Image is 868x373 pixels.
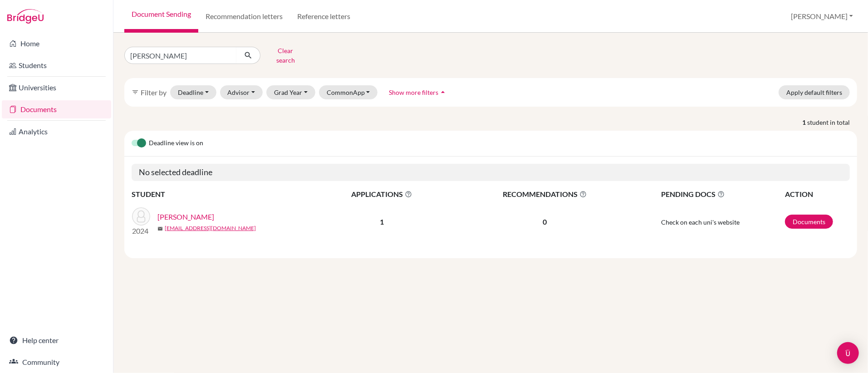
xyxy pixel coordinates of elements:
[2,56,111,74] a: Students
[802,118,807,127] strong: 1
[157,211,214,222] a: [PERSON_NAME]
[380,217,384,226] b: 1
[132,226,150,236] p: 2024
[661,218,740,226] span: Check on each uni's website
[2,100,111,118] a: Documents
[2,34,111,53] a: Home
[785,188,850,200] th: ACTION
[2,353,111,371] a: Community
[124,47,237,64] input: Find student by name...
[141,88,167,97] span: Filter by
[389,88,438,96] span: Show more filters
[165,224,256,232] a: [EMAIL_ADDRESS][DOMAIN_NAME]
[2,123,111,141] a: Analytics
[266,85,315,99] button: Grad Year
[170,85,216,99] button: Deadline
[132,188,313,200] th: STUDENT
[807,118,857,127] span: student in total
[132,88,139,96] i: filter_list
[260,44,311,67] button: Clear search
[779,85,850,99] button: Apply default filters
[785,215,833,229] a: Documents
[381,85,455,99] button: Show more filtersarrow_drop_up
[157,226,163,231] span: mail
[132,164,850,181] h5: No selected deadline
[220,85,263,99] button: Advisor
[7,9,44,24] img: Bridge-U
[2,79,111,97] a: Universities
[661,189,784,200] span: PENDING DOCS
[314,189,450,200] span: APPLICATIONS
[787,8,857,25] button: [PERSON_NAME]
[319,85,378,99] button: CommonApp
[132,207,150,226] img: Hasse, Clive
[451,216,639,227] p: 0
[451,189,639,200] span: RECOMMENDATIONS
[837,342,859,364] div: Open Intercom Messenger
[149,138,203,149] span: Deadline view is on
[438,88,447,97] i: arrow_drop_up
[2,331,111,349] a: Help center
